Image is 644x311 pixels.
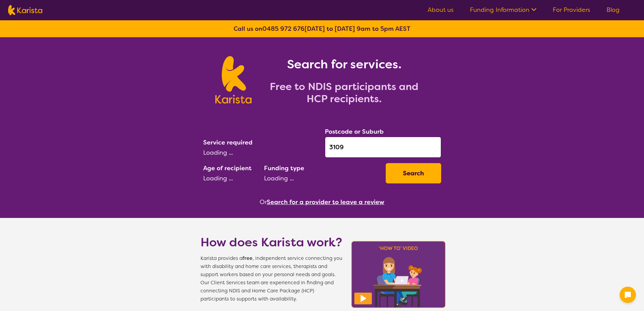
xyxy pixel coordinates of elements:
span: Or [260,197,267,207]
a: 0485 972 676 [262,25,305,33]
img: Karista video [349,239,448,310]
img: Karista logo [215,56,252,104]
a: Funding Information [470,6,536,14]
div: Loading ... [264,173,380,183]
div: Loading ... [203,173,259,183]
span: Karista provides a , independent service connecting you with disability and home care services, t... [200,254,342,303]
label: Funding type [264,164,304,172]
b: free [242,255,253,262]
h1: Search for services. [260,56,429,72]
input: Type [325,137,441,158]
label: Age of recipient [203,164,252,172]
div: Loading ... [203,148,319,158]
a: About us [428,6,454,14]
img: Karista logo [8,5,42,15]
h1: How does Karista work? [200,234,342,250]
b: Call us on [DATE] to [DATE] 9am to 5pm AEST [234,25,410,33]
button: Search [386,163,441,183]
label: Service required [203,138,253,147]
a: Blog [606,6,620,14]
h2: Free to NDIS participants and HCP recipients. [260,81,429,105]
label: Postcode or Suburb [325,128,384,136]
button: Search for a provider to leave a review [267,197,384,207]
a: For Providers [553,6,590,14]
